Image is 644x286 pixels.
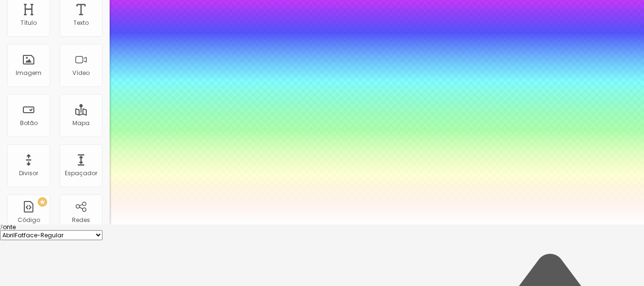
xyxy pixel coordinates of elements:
[20,19,37,27] font: Título
[18,216,40,231] font: Código HTML
[73,19,89,27] font: Texto
[65,169,97,177] font: Espaçador
[72,119,90,127] font: Mapa
[70,216,92,231] font: Redes Sociais
[16,69,41,77] font: Imagem
[72,69,90,77] font: Vídeo
[19,169,38,177] font: Divisor
[20,119,38,127] font: Botão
